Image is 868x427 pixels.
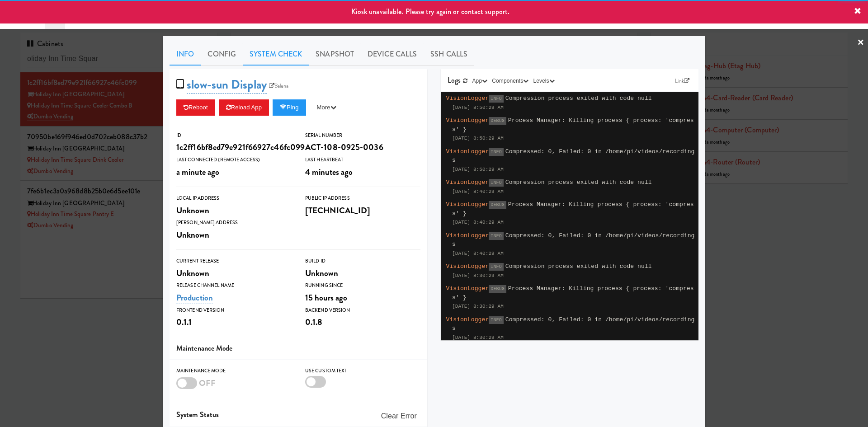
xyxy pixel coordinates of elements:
button: Ping [273,99,306,116]
div: 0.1.1 [176,314,292,330]
div: [TECHNICAL_ID] [305,203,420,218]
a: Balena [267,81,291,90]
span: INFO [489,316,503,324]
div: Last Connected (Remote Access) [176,155,292,164]
span: [DATE] 8:30:29 AM [452,335,504,340]
span: a minute ago [176,166,219,178]
span: Compression process exited with code null [505,95,652,102]
span: VisionLogger [446,316,489,323]
span: 4 minutes ago [305,166,353,178]
span: [DATE] 8:50:29 AM [452,136,504,141]
span: VisionLogger [446,117,489,124]
span: DEBUG [489,201,506,209]
span: VisionLogger [446,263,489,270]
div: Serial Number [305,131,420,140]
span: VisionLogger [446,179,489,186]
div: ID [176,131,292,140]
a: × [857,29,864,57]
button: More [310,99,344,116]
div: Backend Version [305,306,420,315]
div: Unknown [176,203,292,218]
span: [DATE] 8:30:29 AM [452,273,504,278]
div: Unknown [176,227,292,243]
a: SSH Calls [424,43,474,66]
div: 0.1.8 [305,314,420,330]
div: [PERSON_NAME] Address [176,218,292,227]
span: Process Manager: Killing process { process: 'compress' } [452,201,694,217]
button: Components [490,76,531,85]
span: INFO [489,263,503,271]
span: [DATE] 8:30:29 AM [452,304,504,309]
a: System Check [243,43,309,66]
span: 15 hours ago [305,291,347,304]
span: INFO [489,95,503,103]
span: Compressed: 0, Failed: 0 in /home/pi/videos/recordings [452,316,695,332]
div: Last Heartbeat [305,155,420,164]
div: Maintenance Mode [176,366,292,375]
div: Use Custom Text [305,366,420,375]
span: [DATE] 8:50:29 AM [452,105,504,110]
span: Compression process exited with code null [505,179,652,186]
div: Unknown [176,266,292,281]
span: DEBUG [489,117,506,125]
div: Current Release [176,257,292,266]
div: ACT-108-0925-0036 [305,140,420,155]
div: Local IP Address [176,194,292,203]
a: Info [170,43,201,66]
span: Maintenance Mode [176,343,233,353]
div: Unknown [305,266,420,281]
span: VisionLogger [446,95,489,102]
a: Snapshot [309,43,361,66]
a: Link [673,76,692,85]
span: OFF [199,377,216,389]
button: Reload App [219,99,269,116]
span: [DATE] 8:40:29 AM [452,251,504,256]
a: Production [176,291,213,304]
button: Clear Error [377,408,420,424]
span: Process Manager: Killing process { process: 'compress' } [452,117,694,133]
span: VisionLogger [446,285,489,292]
span: Compressed: 0, Failed: 0 in /home/pi/videos/recordings [452,148,695,164]
a: slow-sun Display [187,76,267,94]
div: Public IP Address [305,194,420,203]
span: [DATE] 8:40:29 AM [452,189,504,194]
span: DEBUG [489,285,506,293]
a: Config [201,43,243,66]
span: INFO [489,179,503,187]
div: Frontend Version [176,306,292,315]
span: INFO [489,148,503,156]
span: [DATE] 8:50:29 AM [452,167,504,172]
span: Logs [448,75,461,85]
div: Release Channel Name [176,281,292,290]
span: [DATE] 8:40:29 AM [452,220,504,225]
span: VisionLogger [446,148,489,155]
button: Reboot [176,99,215,116]
span: VisionLogger [446,201,489,208]
div: Running Since [305,281,420,290]
button: Levels [531,76,557,85]
span: INFO [489,232,503,240]
span: Compression process exited with code null [505,263,652,270]
span: Compressed: 0, Failed: 0 in /home/pi/videos/recordings [452,232,695,248]
span: VisionLogger [446,232,489,239]
div: Build Id [305,257,420,266]
span: System Status [176,409,219,420]
button: App [470,76,490,85]
span: Kiosk unavailable. Please try again or contact support. [351,6,510,17]
div: 1c2ff16bf8ed79e921f66927c46fc099 [176,140,292,155]
span: Process Manager: Killing process { process: 'compress' } [452,285,694,301]
a: Device Calls [361,43,424,66]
